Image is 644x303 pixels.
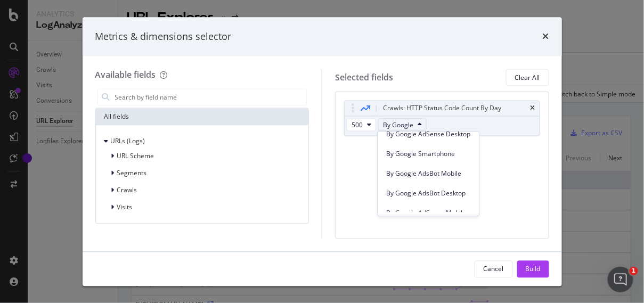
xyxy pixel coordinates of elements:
[117,169,147,178] span: Segments
[95,30,232,44] div: Metrics & dimensions selector
[386,208,470,218] span: By Google AdSense Mobile
[531,105,535,112] div: times
[117,186,137,195] span: Crawls
[344,101,540,136] div: Crawls: HTTP Status Code Count By Daytimes500By Google
[352,120,363,129] span: 500
[386,169,470,178] span: By Google AdsBot Mobile
[386,149,470,159] span: By Google Smartphone
[111,137,145,146] span: URLs (Logs)
[515,73,540,82] div: Clear All
[335,71,393,84] div: Selected fields
[484,264,504,273] div: Cancel
[475,260,513,277] button: Cancel
[386,129,470,139] span: By Google AdSense Desktop
[608,267,633,292] iframe: Intercom live chat
[526,264,541,273] div: Build
[630,267,638,275] span: 1
[96,109,309,126] div: All fields
[383,120,413,129] span: By Google
[378,119,427,132] button: By Google
[386,189,470,198] span: By Google AdsBot Desktop
[383,103,501,114] div: Crawls: HTTP Status Code Count By Day
[347,119,376,132] button: 500
[543,30,549,44] div: times
[114,89,307,105] input: Search by field name
[117,152,154,161] span: URL Scheme
[117,203,133,212] span: Visits
[95,69,156,81] div: Available fields
[83,17,562,286] div: modal
[517,260,549,277] button: Build
[506,69,549,86] button: Clear All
